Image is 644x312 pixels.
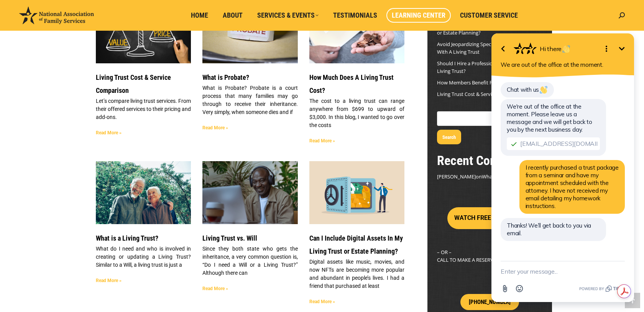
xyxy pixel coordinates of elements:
iframe: Tidio Chat [481,25,644,312]
a: Read more about Can I Include Digital Assets In My Living Trust or Estate Planning? [309,299,335,304]
span: Services & Events [257,11,319,20]
p: Digital assets like music, movies, and now NFTs are becoming more popular and abundant in people’... [309,258,404,290]
a: Living Trust Service and Price Comparison Blog Image [96,0,191,63]
a: Testimonials [328,8,383,23]
span: Customer Service [460,11,518,20]
a: Avoid Jeopardizing Special Needs Benefits With A Living Trust [437,41,532,55]
a: Secure Your DIgital Assets [309,161,404,224]
button: WATCH FREE VIDEO NOW [447,207,532,229]
a: Home [186,8,214,23]
span: Home [191,11,208,20]
a: [PHONE_NUMBER] [460,294,519,310]
a: Living Trust vs. Will [202,234,257,242]
a: Living Trust Cost & Service Comparison [96,73,171,94]
img: LIVING TRUST VS. WILL [202,161,298,225]
a: Can I Include Digital Assets In My Living Trust or Estate Planning? [309,234,403,255]
p: What do I need and who is involved in creating or updating a Living Trust? Similar to a Will, a l... [96,245,191,269]
a: LIVING TRUST VS. WILL [202,161,297,224]
span: Learning Center [392,11,445,20]
a: What is Probate? [202,0,297,63]
button: Search [437,130,461,144]
a: Read more about What is Probate? [202,125,228,130]
a: Header Image Happy Family. WHAT IS A LIVING TRUST? [96,161,191,224]
a: Read more about Living Trust Cost & Service Comparison [96,130,122,135]
a: What is a Living Trust? [96,234,158,242]
a: Learning Center [386,8,451,23]
p: The cost to a living trust can range anywhere from $699 to upward of $3,000. In this blog, I want... [309,97,404,129]
img: Secure Your DIgital Assets [309,160,405,225]
h2: Recent Comments [437,152,542,169]
span: About [223,11,243,20]
a: Living Trust Cost & Service Comparison [437,91,526,97]
p: Since they both state who gets the inheritance, a very common question is, “Do I need a Will or a... [202,245,297,277]
a: WATCH FREE VIDEO NOW [447,215,532,221]
a: Customer Service [455,8,523,23]
a: About [217,8,248,23]
a: What is Probate? [202,73,249,81]
p: – OR – CALL TO MAKE A RESERVATION [437,248,542,264]
a: How Much Does A Living Trust Cost? [309,73,394,94]
a: How Members Benefit From Our Association [437,79,539,86]
p: Let’s compare living trust services. From their offered services to their pricing and add-ons. [96,97,191,121]
footer: on [437,173,542,180]
span: Testimonials [333,11,377,20]
a: Read more about Living Trust vs. Will [202,286,228,291]
a: Living Trust Cost [309,0,404,63]
a: Read more about What is a Living Trust? [96,278,122,283]
p: What is Probate? Probate is a court process that many families may go through to receive their in... [202,84,297,116]
a: Read more about How Much Does A Living Trust Cost? [309,138,335,144]
span: [PERSON_NAME] [437,173,476,180]
a: Should I Hire a Professional Trustee For My Living Trust? [437,60,535,74]
img: Header Image Happy Family. WHAT IS A LIVING TRUST? [95,161,192,225]
img: National Association of Family Services [19,7,94,24]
